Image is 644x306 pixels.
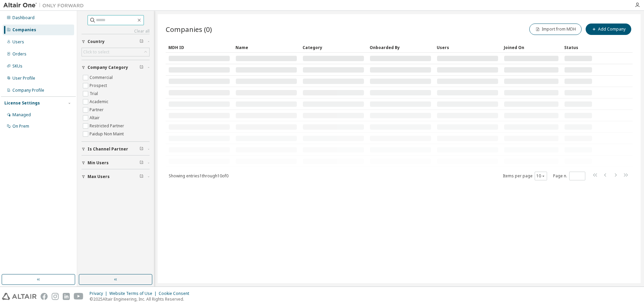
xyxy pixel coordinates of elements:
[90,98,110,106] label: Academic
[12,88,44,93] div: Company Profile
[88,39,105,44] span: Country
[83,49,109,55] div: Click to select
[90,106,105,114] label: Partner
[166,25,212,34] span: Companies (0)
[529,24,582,35] button: Import from MDH
[140,39,144,44] span: Clear filter
[12,27,36,33] div: Companies
[109,291,159,296] div: Website Terms of Use
[82,48,149,56] div: Click to select
[159,291,193,296] div: Cookie Consent
[82,142,150,157] button: Is Channel Partner
[88,160,109,166] span: Min Users
[235,42,297,53] div: Name
[82,60,150,75] button: Company Category
[90,90,99,98] label: Trial
[88,174,110,179] span: Max Users
[82,156,150,170] button: Min Users
[437,42,498,53] div: Users
[12,124,29,129] div: On Prem
[4,100,40,106] div: License Settings
[12,39,24,45] div: Users
[90,114,101,122] label: Altair
[3,2,87,9] img: Altair One
[586,24,631,35] button: Add Company
[88,146,128,152] span: Is Channel Partner
[12,112,31,118] div: Managed
[12,51,26,57] div: Orders
[140,146,144,152] span: Clear filter
[82,29,150,34] a: Clear all
[12,63,22,69] div: SKUs
[74,293,84,300] img: youtube.svg
[564,42,592,53] div: Status
[504,42,559,53] div: Joined On
[52,293,59,300] img: instagram.svg
[303,42,364,53] div: Category
[82,34,150,49] button: Country
[90,130,125,138] label: Paidup Non Maint
[503,172,547,180] span: Items per page
[140,160,144,166] span: Clear filter
[2,293,37,300] img: altair_logo.svg
[90,122,125,130] label: Restricted Partner
[90,296,193,302] p: © 2025 Altair Engineering, Inc. All Rights Reserved.
[63,293,70,300] img: linkedin.svg
[140,174,144,179] span: Clear filter
[536,173,545,179] button: 10
[90,82,108,90] label: Prospect
[82,169,150,184] button: Max Users
[41,293,48,300] img: facebook.svg
[370,42,431,53] div: Onboarded By
[12,76,35,81] div: User Profile
[140,65,144,70] span: Clear filter
[12,15,35,20] div: Dashboard
[169,173,228,179] span: Showing entries 1 through 10 of 0
[168,42,230,53] div: MDH ID
[90,291,109,296] div: Privacy
[90,74,114,82] label: Commercial
[553,172,585,180] span: Page n.
[88,65,128,70] span: Company Category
